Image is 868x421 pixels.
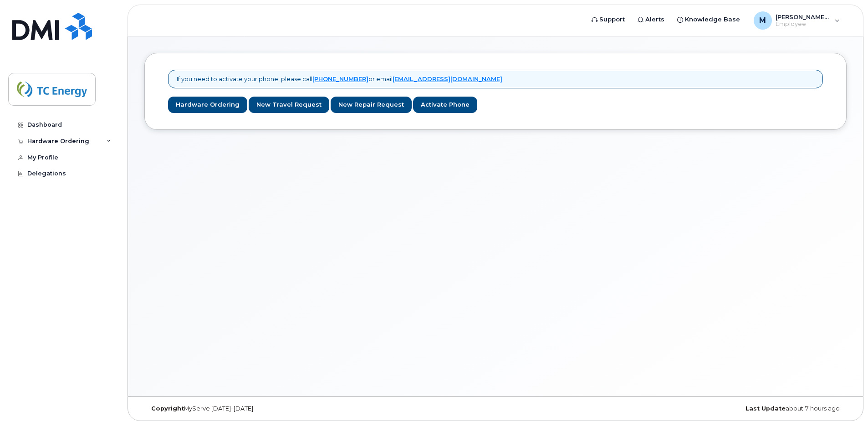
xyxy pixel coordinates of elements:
[144,405,378,412] div: MyServe [DATE]–[DATE]
[745,405,786,412] strong: Last Update
[312,75,368,82] a: [PHONE_NUMBER]
[177,75,502,83] p: If you need to activate your phone, please call or email
[249,97,329,113] a: New Travel Request
[393,75,502,82] a: [EMAIL_ADDRESS][DOMAIN_NAME]
[331,97,412,113] a: New Repair Request
[151,405,184,412] strong: Copyright
[613,405,847,412] div: about 7 hours ago
[413,97,477,113] a: Activate Phone
[168,97,247,113] a: Hardware Ordering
